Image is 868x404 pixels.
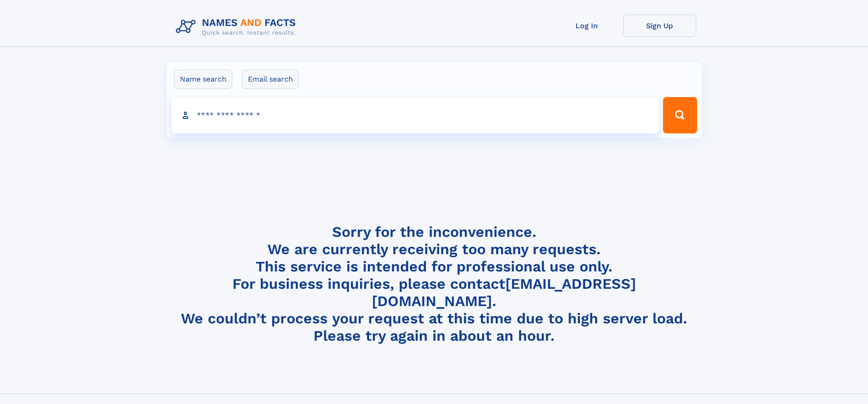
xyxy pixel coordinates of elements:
[242,70,299,89] label: Email search
[663,97,697,133] button: Search Button
[171,97,659,133] input: search input
[623,15,696,37] a: Sign Up
[550,15,623,37] a: Log In
[172,223,696,345] h4: Sorry for the inconvenience. We are currently receiving too many requests. This service is intend...
[174,70,232,89] label: Name search
[372,275,636,310] a: [EMAIL_ADDRESS][DOMAIN_NAME]
[172,15,303,39] img: Logo Names and Facts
